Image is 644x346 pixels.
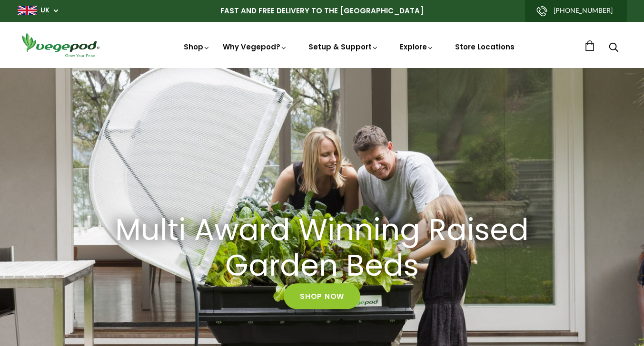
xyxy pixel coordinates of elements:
[609,43,618,53] a: Search
[400,42,434,52] a: Explore
[96,212,548,284] a: Multi Award Winning Raised Garden Beds
[308,42,379,52] a: Setup & Support
[223,42,287,52] a: Why Vegepod?
[18,6,37,15] img: gb_large.png
[108,212,536,284] h2: Multi Award Winning Raised Garden Beds
[184,42,210,52] a: Shop
[284,284,360,309] a: Shop Now
[18,31,103,58] img: Vegepod
[455,42,515,52] a: Store Locations
[40,6,50,15] a: UK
